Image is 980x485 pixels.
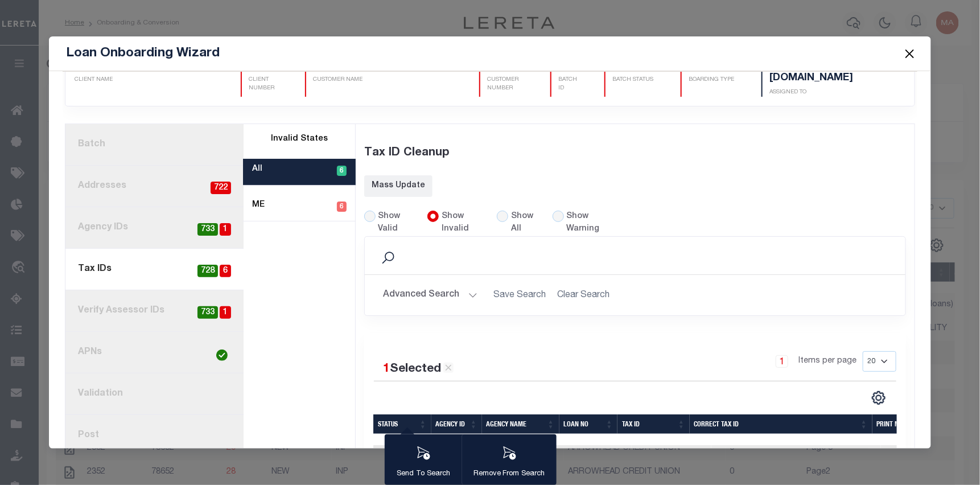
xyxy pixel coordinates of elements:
p: CUSTOMER NUMBER [487,76,523,93]
label: All [252,163,262,176]
th: Agency ID: activate to sort column ascending [431,414,482,434]
h5: [EMAIL_ADDRESS][DOMAIN_NAME] [769,60,878,84]
a: APNs [65,332,244,373]
p: Boarding Type [689,76,734,84]
span: 6 [337,166,347,176]
div: Selected [383,360,454,379]
p: CUSTOMER NAME [313,76,452,84]
label: Show Invalid [442,211,483,236]
th: Correct Tax ID: activate to sort column ascending [690,414,872,434]
th: Loan No: activate to sort column ascending [559,414,618,434]
a: 1 [776,355,788,368]
span: 6 [337,202,347,212]
span: 1 [220,223,231,236]
span: 6 [220,265,231,278]
label: Invalid States [271,133,328,146]
span: 1 [383,363,390,375]
a: Agency IDs1733 [65,207,244,249]
a: Verify Assessor IDs1733 [65,290,244,332]
div: Mass Update [372,180,425,192]
th: Tax ID: activate to sort column ascending [617,414,690,434]
a: Batch [65,124,244,166]
label: Show Valid [378,211,414,236]
label: Show All [511,211,539,236]
p: BATCH STATUS [612,76,653,84]
td: 30091831 [574,445,631,476]
a: Post [65,415,244,457]
img: check-icon-green.svg [216,350,228,361]
th: Status: activate to sort column ascending [373,414,431,434]
p: CLIENT NAME [75,76,213,84]
label: Show Warning [567,211,613,236]
button: Advanced Search [383,284,477,306]
button: Close [903,46,917,61]
div: Tax ID Cleanup [364,131,906,175]
span: 1 [220,306,231,319]
a: Mass Update [364,175,433,197]
span: 733 [197,223,218,236]
a: Validation [65,373,244,415]
p: Assigned To [769,88,878,97]
span: Items per page [799,355,857,368]
label: ME [252,199,265,212]
span: 733 [197,306,218,319]
p: BATCH ID [558,76,577,93]
p: CLIENT NUMBER [249,76,278,93]
h5: Loan Onboarding Wizard [66,46,220,61]
a: Addresses722 [65,166,244,207]
span: 728 [197,265,218,278]
a: Tax IDs6728 [65,249,244,290]
span: 722 [211,182,231,195]
td: U21-014-H [632,445,711,476]
th: Agency Name: activate to sort column ascending [482,414,559,434]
